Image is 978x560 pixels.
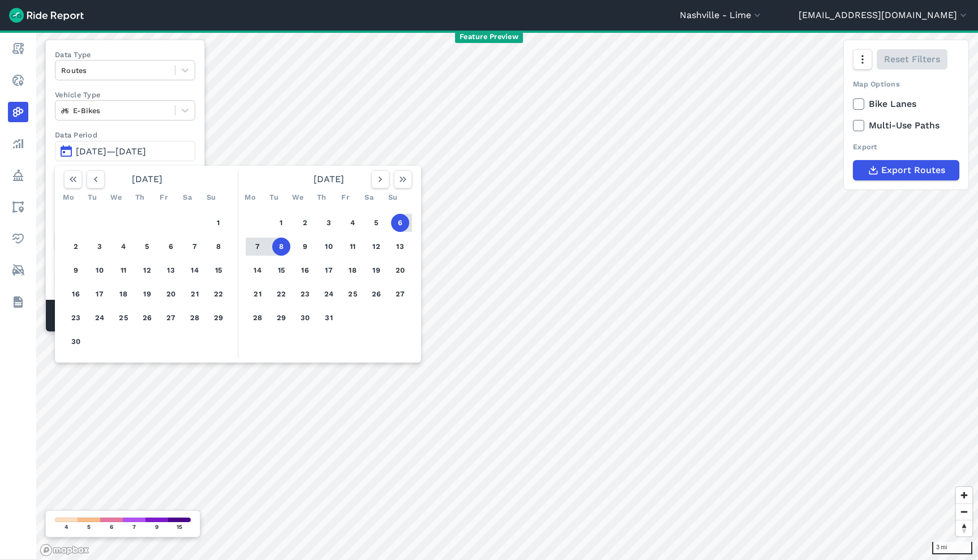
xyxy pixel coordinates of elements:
[680,8,763,22] button: Nashville - Lime
[272,261,290,279] button: 15
[296,285,314,303] button: 23
[853,141,959,152] div: Export
[248,285,267,303] button: 21
[114,285,132,303] button: 18
[344,238,362,256] button: 11
[853,79,959,89] div: Map Options
[367,261,385,279] button: 19
[336,188,354,206] div: Fr
[186,309,204,327] button: 28
[455,31,523,43] span: Feature Preview
[248,309,267,327] button: 28
[272,309,290,327] button: 29
[932,542,972,554] div: 3 mi
[55,89,195,100] label: Vehicle Type
[344,214,362,232] button: 4
[853,119,959,132] label: Multi-Use Paths
[320,214,338,232] button: 3
[186,261,204,279] button: 14
[138,238,156,256] button: 5
[312,188,331,206] div: Th
[209,238,228,256] button: 8
[202,188,220,206] div: Su
[367,214,385,232] button: 5
[272,285,290,303] button: 22
[384,188,402,206] div: Su
[956,503,972,520] button: Zoom out
[799,8,969,22] button: [EMAIL_ADDRESS][DOMAIN_NAME]
[360,188,378,206] div: Sa
[138,261,156,279] button: 12
[877,49,947,70] button: Reset Filters
[296,261,314,279] button: 16
[91,285,109,303] button: 17
[391,285,409,303] button: 27
[296,238,314,256] button: 9
[83,188,101,206] div: Tu
[186,285,204,303] button: 21
[8,102,28,122] a: Heatmaps
[248,261,267,279] button: 14
[8,133,28,154] a: Analyze
[91,261,109,279] button: 10
[114,261,132,279] button: 11
[884,53,940,66] span: Reset Filters
[67,309,85,327] button: 23
[881,163,945,177] span: Export Routes
[67,285,85,303] button: 16
[209,214,228,232] button: 1
[107,188,125,206] div: We
[162,261,180,279] button: 13
[46,300,204,331] div: Matched Trips
[40,544,89,557] a: Mapbox logo
[91,238,109,256] button: 3
[956,520,972,536] button: Reset bearing to north
[391,238,409,256] button: 13
[9,8,84,23] img: Ride Report
[162,238,180,256] button: 6
[296,309,314,327] button: 30
[55,141,195,161] button: [DATE]—[DATE]
[248,238,267,256] button: 7
[956,487,972,503] button: Zoom in
[67,333,85,351] button: 30
[8,165,28,186] a: Policy
[241,188,259,206] div: Mo
[67,238,85,256] button: 2
[138,309,156,327] button: 26
[367,238,385,256] button: 12
[391,261,409,279] button: 20
[55,49,195,60] label: Data Type
[91,309,109,327] button: 24
[8,260,28,281] a: ModeShift
[114,309,132,327] button: 25
[344,261,362,279] button: 18
[296,214,314,232] button: 2
[320,309,338,327] button: 31
[8,197,28,217] a: Areas
[55,130,195,140] label: Data Period
[67,261,85,279] button: 9
[344,285,362,303] button: 25
[265,188,283,206] div: Tu
[114,238,132,256] button: 4
[209,261,228,279] button: 15
[162,309,180,327] button: 27
[8,38,28,59] a: Report
[272,214,290,232] button: 1
[853,97,959,111] label: Bike Lanes
[155,188,173,206] div: Fr
[178,188,196,206] div: Sa
[209,309,228,327] button: 29
[320,261,338,279] button: 17
[391,214,409,232] button: 6
[138,285,156,303] button: 19
[8,70,28,91] a: Realtime
[241,170,417,188] div: [DATE]
[8,229,28,249] a: Health
[59,170,235,188] div: [DATE]
[8,292,28,312] a: Datasets
[853,160,959,180] button: Export Routes
[320,238,338,256] button: 10
[36,31,978,560] canvas: Map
